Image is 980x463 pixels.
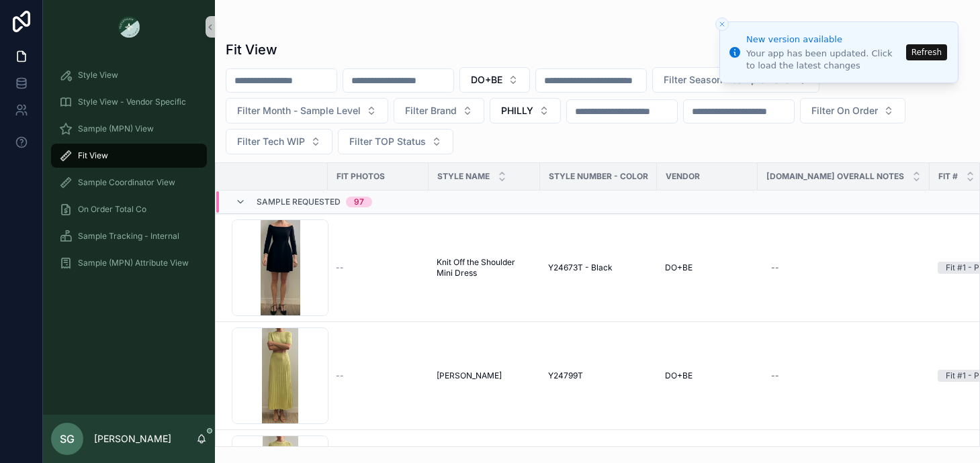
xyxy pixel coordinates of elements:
div: -- [771,370,779,381]
span: Fit Photos [337,171,385,182]
a: [PERSON_NAME] [437,370,532,381]
span: Style View - Vendor Specific [78,97,186,107]
a: -- [336,262,420,273]
span: PHILLY [501,104,533,117]
span: STYLE NAME [437,171,490,182]
h1: Fit View [226,40,277,59]
a: Sample (MPN) Attribute View [51,251,207,275]
a: On Order Total Co [51,197,207,221]
span: [DOMAIN_NAME] Overall Notes [766,171,904,182]
a: Sample Coordinator View [51,170,207,195]
span: Sample Coordinator View [78,177,175,188]
span: Filter Month - Sample Level [237,104,361,117]
span: Sample (MPN) Attribute View [78,258,189,268]
a: Y24673T - Black [548,262,649,273]
button: Select Button [226,98,388,123]
span: -- [336,262,344,273]
span: Fit # [938,171,958,182]
button: Select Button [800,98,905,123]
span: Y24799T [548,370,583,381]
span: Style View [78,70,118,81]
span: SG [60,431,75,447]
span: On Order Total Co [78,204,146,215]
div: scrollable content [43,54,215,293]
span: Sample Requested [257,197,341,207]
span: Filter Brand [405,104,457,117]
a: DO+BE [665,370,750,381]
a: Knit Off the Shoulder Mini Dress [437,257,532,278]
span: Filter Tech WIP [237,135,305,148]
a: Y24799T [548,370,649,381]
a: Sample Tracking - Internal [51,224,207,248]
p: [PERSON_NAME] [94,432,171,446]
span: -- [336,370,344,381]
span: DO+BE [471,73,502,87]
button: Select Button [226,129,332,154]
span: Y24673T - Black [548,262,613,273]
img: App logo [118,16,140,38]
span: [PERSON_NAME] [437,370,502,381]
a: Style View - Vendor Specific [51,90,207,114]
a: Sample (MPN) View [51,117,207,141]
div: 97 [354,197,364,207]
span: Filter On Order [811,104,878,117]
span: DO+BE [665,370,693,381]
a: -- [336,370,420,381]
div: -- [771,262,779,273]
a: Fit View [51,144,207,168]
a: -- [766,365,922,387]
span: Filter Season - Sample Level [664,73,792,87]
button: Select Button [394,98,484,123]
span: Style Number - Color [549,171,648,182]
button: Select Button [490,98,561,123]
div: New version available [746,33,902,46]
button: Refresh [906,44,947,60]
span: Vendor [666,171,700,182]
span: Sample Tracking - Internal [78,231,179,242]
button: Select Button [459,67,530,93]
span: DO+BE [665,262,693,273]
span: Filter TOP Status [349,135,426,148]
button: Close toast [715,17,729,31]
button: Select Button [338,129,453,154]
span: Sample (MPN) View [78,123,154,134]
span: Fit View [78,150,108,161]
a: Style View [51,63,207,87]
a: -- [766,257,922,278]
button: Select Button [652,67,819,93]
a: DO+BE [665,262,750,273]
div: Your app has been updated. Click to load the latest changes [746,48,902,72]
